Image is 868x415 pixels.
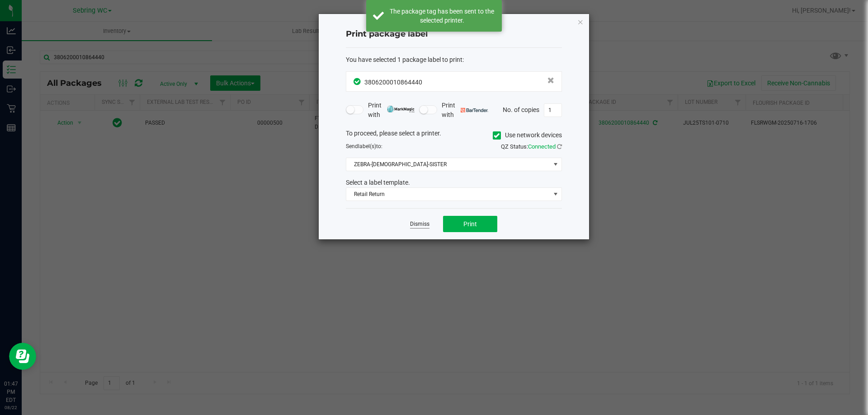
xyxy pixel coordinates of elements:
div: The package tag has been sent to the selected printer. [389,7,495,25]
div: Select a label template. [339,178,569,187]
span: Print with [442,101,488,120]
span: 3806200010864440 [364,79,422,86]
span: You have selected 1 package label to print [346,56,462,63]
h4: Print package label [346,28,562,40]
img: mark_magic_cybra.png [387,106,415,112]
span: Print [463,220,477,228]
span: Send to: [346,143,382,149]
span: In Sync [354,77,362,86]
span: ZEBRA-[DEMOGRAPHIC_DATA]-SISTER [346,158,550,171]
button: Print [443,216,497,232]
span: Connected [528,143,556,150]
span: label(s) [358,143,376,149]
div: To proceed, please select a printer. [339,129,569,142]
span: No. of copies [503,106,539,113]
label: Use network devices [493,131,562,140]
iframe: Resource center [9,343,36,370]
span: QZ Status: [501,143,562,150]
span: Retail Return [346,188,550,201]
a: Dismiss [410,220,429,228]
span: Print with [368,101,415,120]
div: : [346,55,562,65]
img: bartender.png [461,108,488,112]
